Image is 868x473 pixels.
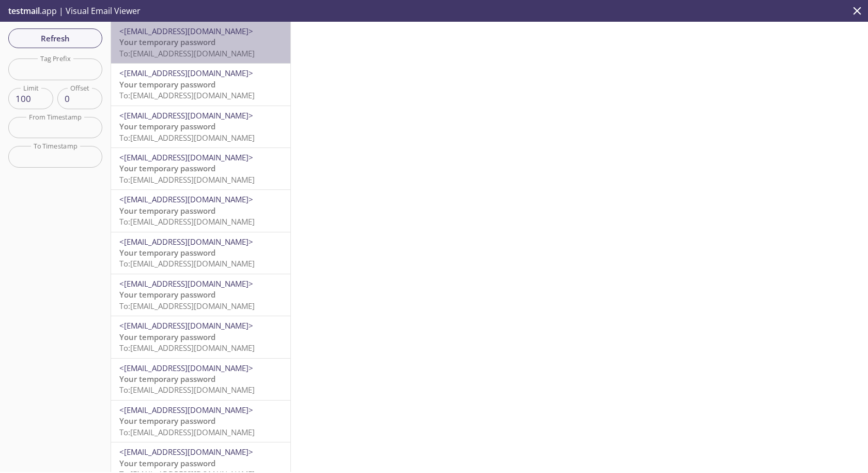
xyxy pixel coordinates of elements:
span: <[EMAIL_ADDRESS][DOMAIN_NAME]> [119,194,253,204]
span: To: [EMAIL_ADDRESS][DOMAIN_NAME] [119,48,255,58]
span: Your temporary password [119,121,215,131]
span: Your temporary password [119,374,215,384]
button: Refresh [8,28,102,48]
span: Your temporary password [119,289,215,300]
span: To: [EMAIL_ADDRESS][DOMAIN_NAME] [119,174,255,185]
div: <[EMAIL_ADDRESS][DOMAIN_NAME]>Your temporary passwordTo:[EMAIL_ADDRESS][DOMAIN_NAME] [111,190,290,231]
span: Refresh [17,32,94,45]
div: <[EMAIL_ADDRESS][DOMAIN_NAME]>Your temporary passwordTo:[EMAIL_ADDRESS][DOMAIN_NAME] [111,232,290,274]
span: To: [EMAIL_ADDRESS][DOMAIN_NAME] [119,343,255,353]
div: <[EMAIL_ADDRESS][DOMAIN_NAME]>Your temporary passwordTo:[EMAIL_ADDRESS][DOMAIN_NAME] [111,64,290,105]
span: Your temporary password [119,416,215,426]
div: <[EMAIL_ADDRESS][DOMAIN_NAME]>Your temporary passwordTo:[EMAIL_ADDRESS][DOMAIN_NAME] [111,359,290,400]
span: <[EMAIL_ADDRESS][DOMAIN_NAME]> [119,110,253,121]
span: <[EMAIL_ADDRESS][DOMAIN_NAME]> [119,363,253,373]
span: To: [EMAIL_ADDRESS][DOMAIN_NAME] [119,216,255,227]
span: <[EMAIL_ADDRESS][DOMAIN_NAME]> [119,68,253,78]
div: <[EMAIL_ADDRESS][DOMAIN_NAME]>Your temporary passwordTo:[EMAIL_ADDRESS][DOMAIN_NAME] [111,148,290,189]
span: To: [EMAIL_ADDRESS][DOMAIN_NAME] [119,427,255,437]
div: <[EMAIL_ADDRESS][DOMAIN_NAME]>Your temporary passwordTo:[EMAIL_ADDRESS][DOMAIN_NAME] [111,274,290,316]
span: To: [EMAIL_ADDRESS][DOMAIN_NAME] [119,301,255,311]
span: To: [EMAIL_ADDRESS][DOMAIN_NAME] [119,385,255,395]
span: <[EMAIL_ADDRESS][DOMAIN_NAME]> [119,447,253,457]
span: Your temporary password [119,205,215,216]
span: <[EMAIL_ADDRESS][DOMAIN_NAME]> [119,320,253,331]
span: <[EMAIL_ADDRESS][DOMAIN_NAME]> [119,26,253,36]
div: <[EMAIL_ADDRESS][DOMAIN_NAME]>Your temporary passwordTo:[EMAIL_ADDRESS][DOMAIN_NAME] [111,316,290,358]
span: <[EMAIL_ADDRESS][DOMAIN_NAME]> [119,152,253,162]
span: To: [EMAIL_ADDRESS][DOMAIN_NAME] [119,132,255,143]
div: <[EMAIL_ADDRESS][DOMAIN_NAME]>Your temporary passwordTo:[EMAIL_ADDRESS][DOMAIN_NAME] [111,401,290,442]
span: <[EMAIL_ADDRESS][DOMAIN_NAME]> [119,236,253,247]
span: Your temporary password [119,163,215,173]
span: Your temporary password [119,332,215,342]
div: <[EMAIL_ADDRESS][DOMAIN_NAME]>Your temporary passwordTo:[EMAIL_ADDRESS][DOMAIN_NAME] [111,22,290,63]
span: <[EMAIL_ADDRESS][DOMAIN_NAME]> [119,405,253,415]
span: <[EMAIL_ADDRESS][DOMAIN_NAME]> [119,278,253,289]
span: Your temporary password [119,458,215,468]
span: To: [EMAIL_ADDRESS][DOMAIN_NAME] [119,258,255,269]
span: To: [EMAIL_ADDRESS][DOMAIN_NAME] [119,90,255,100]
span: Your temporary password [119,37,215,47]
div: <[EMAIL_ADDRESS][DOMAIN_NAME]>Your temporary passwordTo:[EMAIL_ADDRESS][DOMAIN_NAME] [111,106,290,147]
span: testmail [8,5,40,17]
span: Your temporary password [119,247,215,258]
span: Your temporary password [119,79,215,90]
